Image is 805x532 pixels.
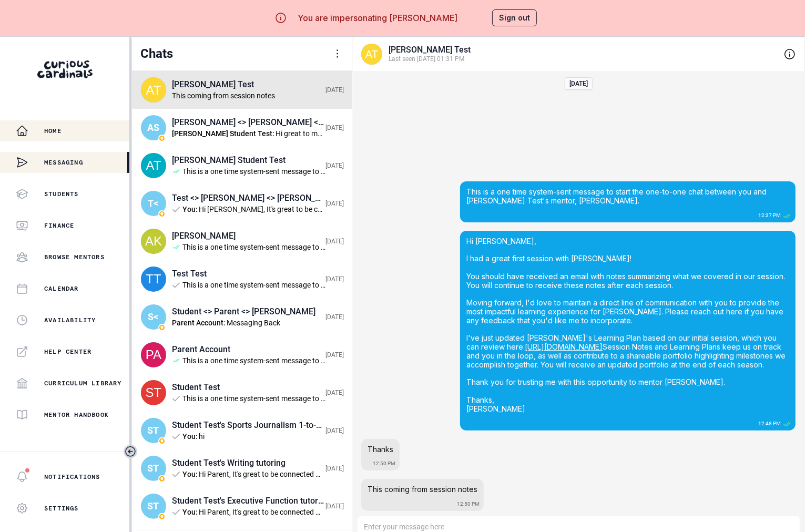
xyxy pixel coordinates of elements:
p: Notifications [44,473,100,481]
div: [PERSON_NAME] Test [172,79,325,89]
span: You : [182,470,198,479]
button: Sign out [492,9,537,26]
img: svg [141,153,166,178]
span: [URL][DOMAIN_NAME] [525,342,603,351]
div: Chats [140,46,173,62]
p: Browse Mentors [44,253,105,261]
span: Hi [PERSON_NAME], I had a great first session with [PERSON_NAME]! You should have received an ema... [466,237,787,352]
span: AS [147,121,160,134]
p: Availability [44,316,96,324]
div: Test <> [PERSON_NAME] <> [PERSON_NAME] [172,193,325,203]
button: Toggle sidebar [124,445,137,458]
span: Parent Account : [172,319,226,328]
div: [DATE] [325,465,344,472]
div: 12:50 PM [457,501,480,507]
div: 12:50 PM [373,461,395,466]
div: Student Test [172,382,325,392]
img: svg [141,267,166,292]
div: [PERSON_NAME] <> [PERSON_NAME] <> [PERSON_NAME] [172,117,325,127]
div: Hi [PERSON_NAME], It's great to be connected with you! And I'm excited to work with Test. During ... [199,205,325,214]
span: ST [147,500,160,513]
div: Hi Parent, It's great to be connected with you! And I'm excited to work with Student. During this... [199,470,325,479]
div: This coming from session notes [172,91,325,100]
div: This is a one time system-sent message to start the one-to-one chat between you and your mentor, ... [182,394,325,403]
div: [DATE] [325,275,344,283]
p: Finance [44,221,74,230]
div: [PERSON_NAME] Test [389,45,777,55]
p: Messaging [44,158,83,167]
div: Student Test's Sports Journalism 1-to-1-course [172,420,325,430]
img: svg [141,380,166,405]
p: Help Center [44,347,91,356]
div: Student Test's Writing tutoring [172,458,325,468]
div: [DATE] [325,238,344,245]
div: Messaging Back [227,319,325,328]
img: Curious Cardinals Logo [37,60,93,78]
div: Hi Parent, It's great to be connected with you! And I'm excited to work with Student. During this... [199,508,325,517]
p: Settings [44,504,79,513]
span: ST [147,424,160,437]
span: This is a one time system-sent message to start the one-to-one chat between you and [PERSON_NAME]... [466,187,769,205]
div: hi [199,432,325,441]
img: svg [141,229,166,254]
div: [DATE] [569,80,588,87]
div: [PERSON_NAME] Student Test [172,155,325,165]
span: T< [147,197,160,210]
span: S< [147,311,160,323]
img: svg [141,77,166,103]
span: This coming from session notes [368,485,477,494]
img: svg [361,44,382,65]
div: 12:37 PM [758,212,781,218]
div: [DATE] [325,200,344,207]
div: Student Test's Executive Function tutoring [172,496,325,506]
p: Students [44,190,79,198]
div: [DATE] [325,351,344,359]
span: Thanks [368,445,393,454]
div: Student <> Parent <> [PERSON_NAME] [172,306,325,316]
span: [PERSON_NAME] Student Test : [172,129,274,138]
p: Home [44,127,62,135]
div: Test Test [172,269,325,279]
div: [DATE] [325,503,344,510]
div: This is a one time system-sent message to start the one-to-one chat between you and your mentor, ... [182,167,325,176]
p: Mentor Handbook [44,411,109,419]
div: This is a one time system-sent message to start the one-to-one chat between you and Student Test'... [182,356,325,365]
span: ST [147,462,160,475]
div: [DATE] [325,124,344,131]
div: [DATE] [325,162,344,169]
div: [DATE] [325,86,344,94]
div: [DATE] [325,427,344,434]
div: 12:48 PM [758,421,781,426]
p: You are impersonating [PERSON_NAME] [298,12,457,24]
div: This is a one time system-sent message to start the one-to-one chat between you and Test Test's m... [182,243,325,252]
img: svg [141,342,166,367]
span: Session Notes and Learning Plans keep us on track and you in the loop, as well as contribute to a... [466,342,788,413]
div: [DATE] [325,313,344,321]
div: Last seen [DATE] 01:31 PM [389,55,777,64]
div: [DATE] [325,389,344,396]
span: You : [182,205,198,214]
span: You : [182,508,198,517]
div: Hi great to meet [276,129,325,138]
div: This is a one time system-sent message to start the one-to-one chat between you and your mentor, ... [182,281,325,290]
p: Calendar [44,284,79,293]
div: [PERSON_NAME] [172,231,325,241]
span: You : [182,432,198,441]
p: Curriculum Library [44,379,122,387]
div: Parent Account [172,344,325,354]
